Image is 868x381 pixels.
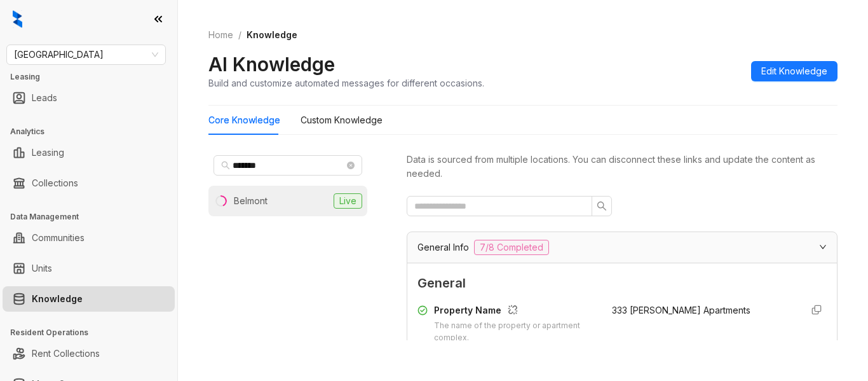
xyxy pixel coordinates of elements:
[32,85,57,111] a: Leads
[10,126,177,137] h3: Analytics
[301,113,383,127] div: Custom Knowledge
[597,201,607,211] span: search
[32,170,78,196] a: Collections
[347,162,355,169] span: close-circle
[417,274,827,293] span: General
[32,140,64,165] a: Leasing
[434,303,597,320] div: Property Name
[417,240,469,254] span: General Info
[208,52,335,76] h2: AI Knowledge
[234,194,268,208] div: Belmont
[32,341,100,366] a: Rent Collections
[32,225,85,251] a: Communities
[3,85,175,111] li: Leads
[819,243,827,251] span: expanded
[3,225,175,251] li: Communities
[206,28,236,42] a: Home
[32,256,52,281] a: Units
[10,211,177,223] h3: Data Management
[434,320,597,344] div: The name of the property or apartment complex.
[3,140,175,165] li: Leasing
[474,240,549,255] span: 7/8 Completed
[3,341,175,366] li: Rent Collections
[208,76,484,90] div: Build and customize automated messages for different occasions.
[14,45,158,64] span: Fairfield
[334,193,362,209] span: Live
[10,71,177,83] h3: Leasing
[13,10,22,28] img: logo
[247,29,297,40] span: Knowledge
[10,327,177,338] h3: Resident Operations
[407,153,837,181] div: Data is sourced from multiple locations. You can disconnect these links and update the content as...
[612,305,750,315] span: 333 [PERSON_NAME] Apartments
[221,161,230,170] span: search
[3,256,175,281] li: Units
[208,113,280,127] div: Core Knowledge
[238,28,241,42] li: /
[32,286,83,312] a: Knowledge
[761,64,827,78] span: Edit Knowledge
[3,170,175,196] li: Collections
[3,286,175,312] li: Knowledge
[407,232,837,263] div: General Info7/8 Completed
[751,61,837,81] button: Edit Knowledge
